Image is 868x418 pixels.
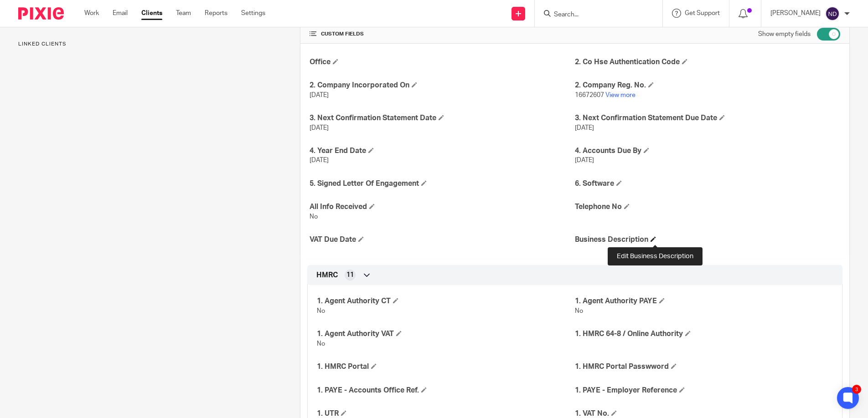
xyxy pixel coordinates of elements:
[317,341,325,347] span: No
[310,92,329,98] span: [DATE]
[575,81,840,90] h4: 2. Company Reg. No.
[575,202,840,212] h4: Telephone No
[575,179,840,189] h4: 6. Software
[310,202,575,212] h4: All Info Received
[310,113,575,123] h4: 3. Next Confirmation Statement Date
[575,125,594,131] span: [DATE]
[84,9,99,18] a: Work
[575,57,840,67] h4: 2. Co Hse Authentication Code
[310,146,575,156] h4: 4. Year End Date
[310,57,575,67] h4: Office
[141,9,162,18] a: Clients
[18,41,286,48] p: Linked clients
[553,11,635,19] input: Search
[575,362,833,372] h4: 1. HMRC Portal Passwword
[113,9,128,18] a: Email
[346,270,354,280] span: 11
[310,125,329,131] span: [DATE]
[176,9,191,18] a: Team
[241,9,265,18] a: Settings
[310,31,575,38] h4: CUSTOM FIELDS
[575,386,833,395] h4: 1. PAYE - Employer Reference
[317,362,575,372] h4: 1. HMRC Portal
[316,270,338,280] span: HMRC
[758,30,811,39] label: Show empty fields
[575,157,594,163] span: [DATE]
[575,329,833,339] h4: 1. HMRC 64-8 / Online Authority
[317,308,325,314] span: No
[18,7,64,20] img: Pixie
[317,386,575,395] h4: 1. PAYE - Accounts Office Ref.
[310,157,329,163] span: [DATE]
[317,296,575,306] h4: 1. Agent Authority CT
[575,146,840,156] h4: 4. Accounts Due By
[310,235,575,245] h4: VAT Due Date
[852,385,861,394] div: 3
[317,329,575,339] h4: 1. Agent Authority VAT
[310,214,318,220] span: No
[825,6,840,21] img: svg%3E
[575,113,840,123] h4: 3. Next Confirmation Statement Due Date
[575,92,604,98] span: 16672607
[575,308,583,314] span: No
[310,81,575,90] h4: 2. Company Incorporated On
[575,296,833,306] h4: 1. Agent Authority PAYE
[770,9,821,18] p: [PERSON_NAME]
[575,235,840,245] h4: Business Description
[205,9,227,18] a: Reports
[310,179,575,189] h4: 5. Signed Letter Of Engagement
[605,92,635,98] a: View more
[685,10,720,16] span: Get Support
